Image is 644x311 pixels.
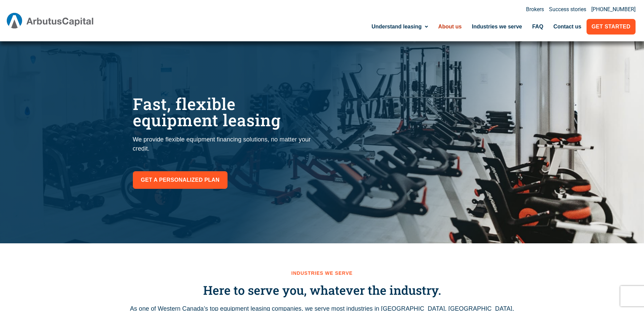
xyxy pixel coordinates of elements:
[133,171,228,189] a: Get a personalized plan
[129,270,515,276] h2: Industries we serve
[133,135,315,153] p: We provide flexible equipment financing solutions, no matter your credit.
[527,19,548,35] a: FAQ
[526,7,544,12] a: Brokers
[587,19,636,35] a: Get Started
[591,7,636,12] a: [PHONE_NUMBER]
[548,19,587,35] a: Contact us
[133,96,315,128] h1: Fast, flexible equipment leasing​
[366,19,433,35] a: Understand leasing
[467,19,527,35] a: Industries we serve
[141,175,220,185] span: Get a personalized plan
[433,19,467,35] a: About us
[549,7,586,12] a: Success stories
[129,283,515,297] h3: Here to serve you, whatever the industry.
